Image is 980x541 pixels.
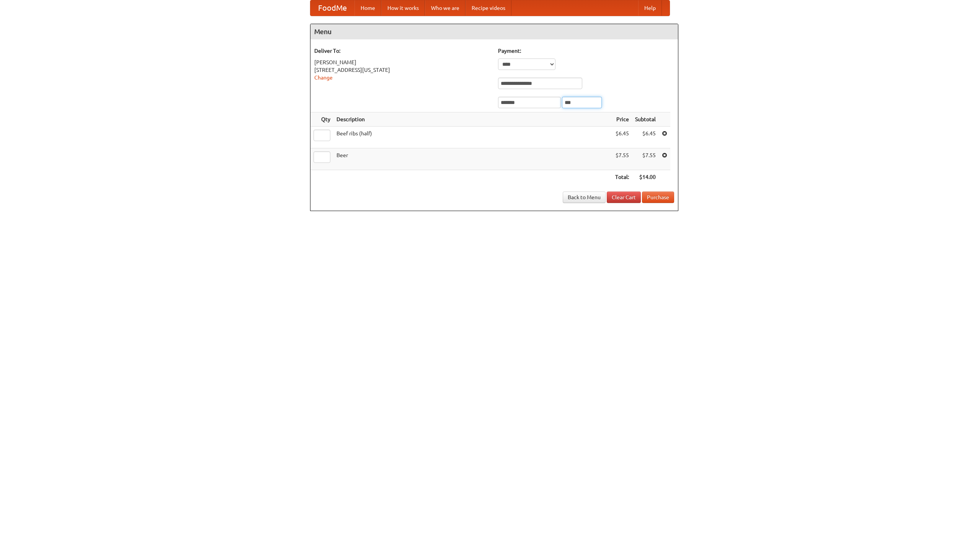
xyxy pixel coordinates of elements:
[607,192,641,203] a: Clear Cart
[638,0,662,16] a: Help
[632,127,659,148] td: $6.45
[612,170,632,184] th: Total:
[314,75,333,81] a: Change
[632,112,659,127] th: Subtotal
[310,112,333,127] th: Qty
[314,66,490,74] div: [STREET_ADDRESS][US_STATE]
[642,192,674,203] button: Purchase
[498,47,674,55] h5: Payment:
[612,127,632,148] td: $6.45
[333,127,612,148] td: Beef ribs (half)
[333,148,612,170] td: Beer
[612,148,632,170] td: $7.55
[310,0,354,16] a: FoodMe
[354,0,381,16] a: Home
[310,24,678,39] h4: Menu
[563,192,606,203] a: Back to Menu
[381,0,425,16] a: How it works
[632,148,659,170] td: $7.55
[465,0,511,16] a: Recipe videos
[333,112,612,127] th: Description
[314,58,490,66] div: [PERSON_NAME]
[632,170,659,184] th: $14.00
[314,47,490,55] h5: Deliver To:
[425,0,465,16] a: Who we are
[612,112,632,127] th: Price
